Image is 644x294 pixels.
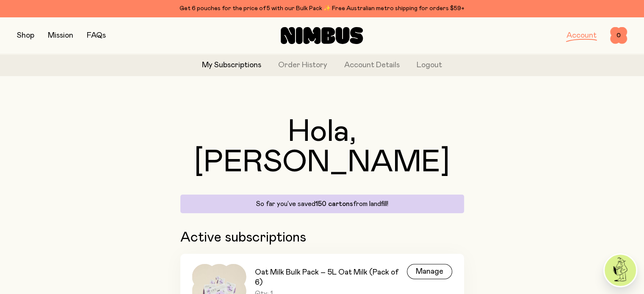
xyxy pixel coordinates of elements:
[48,32,73,39] a: Mission
[567,32,597,39] a: Account
[185,200,459,208] p: So far you’ve saved from landfill!
[202,60,261,71] a: My Subscriptions
[255,267,407,288] h3: Oat Milk Bulk Pack – 5L Oat Milk (Pack of 6)
[605,255,636,286] img: agent
[417,60,442,71] button: Logout
[180,230,464,245] h2: Active subscriptions
[17,3,627,14] div: Get 6 pouches for the price of 5 with our Bulk Pack ✨ Free Australian metro shipping for orders $59+
[278,60,327,71] a: Order History
[180,117,464,178] h1: Hola, [PERSON_NAME]
[344,60,400,71] a: Account Details
[87,32,106,39] a: FAQs
[407,264,452,279] div: Manage
[315,201,353,207] span: 150 cartons
[610,27,627,44] button: 0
